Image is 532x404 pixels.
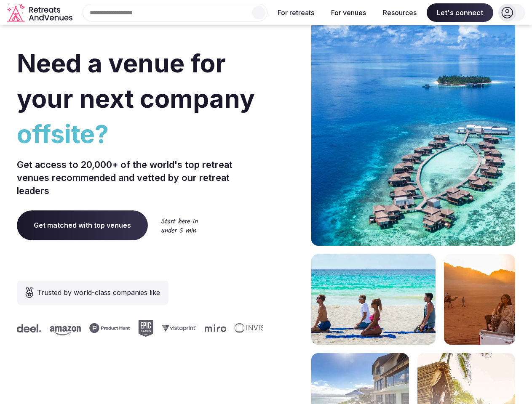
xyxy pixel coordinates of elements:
a: Visit the homepage [7,3,74,22]
span: offsite? [17,116,263,151]
svg: Retreats and Venues company logo [7,3,74,22]
svg: Deel company logo [16,324,41,332]
button: For retreats [271,3,321,22]
a: Get matched with top venues [17,210,148,240]
span: Need a venue for your next company [17,48,255,114]
span: Trusted by world-class companies like [37,287,160,298]
img: woman sitting in back of truck with camels [444,254,515,345]
svg: Vistaprint company logo [161,324,196,332]
img: yoga on tropical beach [311,254,436,345]
img: Start here in under 5 min [161,218,198,233]
button: For venues [324,3,373,22]
svg: Invisible company logo [234,323,281,333]
p: Get access to 20,000+ of the world's top retreat venues recommended and vetted by our retreat lea... [17,158,263,197]
svg: Miro company logo [204,324,226,332]
span: Let's connect [427,3,493,22]
button: Resources [376,3,423,22]
svg: Epic Games company logo [138,320,153,337]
